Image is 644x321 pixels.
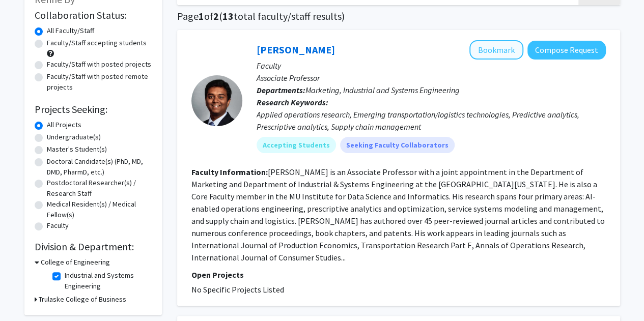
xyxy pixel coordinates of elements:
[305,85,460,95] span: Marketing, Industrial and Systems Engineering
[177,10,620,22] h1: Page of ( total faculty/staff results)
[47,120,81,130] label: All Projects
[8,275,43,313] iframe: Chat
[257,137,336,153] mat-chip: Accepting Students
[47,156,152,178] label: Doctoral Candidate(s) (PhD, MD, DMD, PharmD, etc.)
[213,10,219,22] span: 2
[257,43,335,56] a: [PERSON_NAME]
[41,257,110,268] h3: College of Engineering
[39,294,126,305] h3: Trulaske College of Business
[35,9,152,21] h2: Collaboration Status:
[191,167,605,262] fg-read-more: [PERSON_NAME] is an Associate Professor with a joint appointment in the Department of Marketing a...
[191,167,268,177] b: Faculty Information:
[340,137,455,153] mat-chip: Seeking Faculty Collaborators
[191,284,284,295] span: No Specific Projects Listed
[65,270,149,291] label: Industrial and Systems Engineering
[35,103,152,115] h2: Projects Seeking:
[47,144,107,155] label: Master's Student(s)
[47,71,152,93] label: Faculty/Staff with posted remote projects
[47,25,94,36] label: All Faculty/Staff
[47,199,152,220] label: Medical Resident(s) / Medical Fellow(s)
[47,38,147,48] label: Faculty/Staff accepting students
[257,60,606,72] p: Faculty
[222,10,234,22] span: 13
[47,59,151,70] label: Faculty/Staff with posted projects
[47,178,152,199] label: Postdoctoral Researcher(s) / Research Staff
[469,40,523,60] button: Add Sharan Srinivas to Bookmarks
[257,97,328,107] b: Research Keywords:
[199,10,204,22] span: 1
[257,72,606,84] p: Associate Professor
[47,132,101,142] label: Undergraduate(s)
[527,41,606,60] button: Compose Request to Sharan Srinivas
[257,85,305,95] b: Departments:
[35,241,152,253] h2: Division & Department:
[47,220,69,231] label: Faculty
[257,108,606,133] div: Applied operations research, Emerging transportation/logistics technologies, Predictive analytics...
[191,269,606,281] p: Open Projects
